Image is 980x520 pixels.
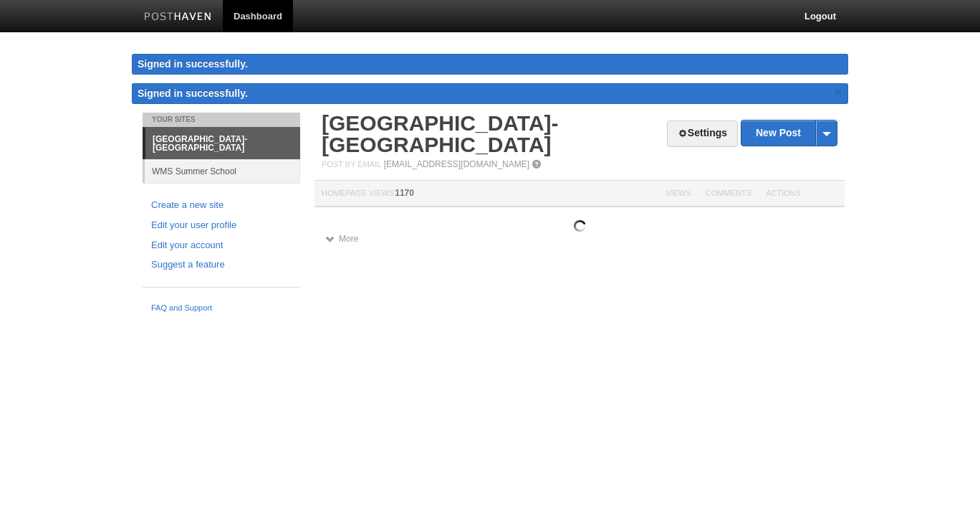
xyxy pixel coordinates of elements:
th: Actions [759,181,845,207]
th: Homepage Views [314,181,658,207]
span: Signed in successfully. [138,88,248,99]
a: New Post [741,120,837,146]
a: FAQ and Support [151,302,292,315]
img: Posthaven-bar [144,12,212,23]
a: [GEOGRAPHIC_DATA]- [GEOGRAPHIC_DATA] [322,111,559,156]
a: Edit your user profile [151,218,292,233]
span: 1170 [395,188,414,198]
a: [EMAIL_ADDRESS][DOMAIN_NAME] [384,159,529,169]
a: Create a new site [151,198,292,213]
th: Views [658,181,698,207]
li: Your Sites [143,113,300,127]
a: [GEOGRAPHIC_DATA]- [GEOGRAPHIC_DATA] [145,128,300,159]
span: Post by Email [322,160,381,169]
a: WMS Summer School [145,159,300,183]
th: Comments [698,181,759,207]
a: More [325,234,358,244]
img: loading.gif [574,220,586,232]
a: Edit your account [151,238,292,253]
a: × [832,83,845,101]
a: Settings [667,120,738,147]
div: Signed in successfully. [132,54,848,75]
a: Suggest a feature [151,257,292,273]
